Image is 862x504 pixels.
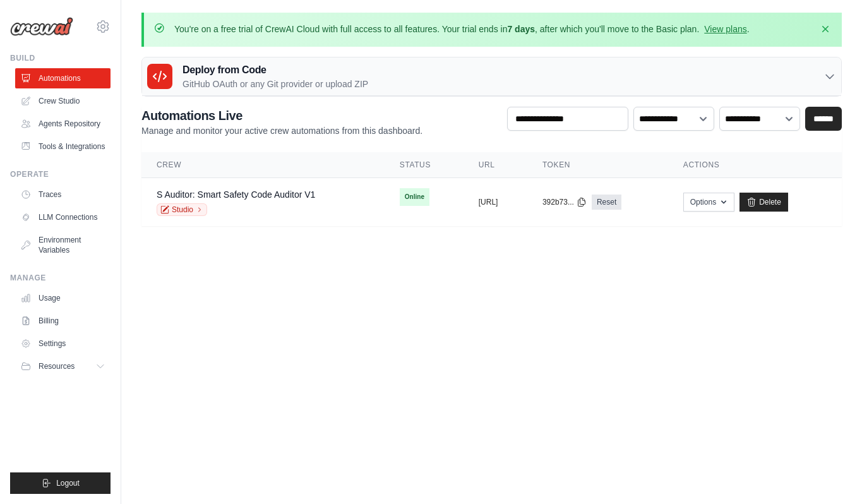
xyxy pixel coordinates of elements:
[39,361,75,371] span: Resources
[10,17,73,36] img: Logo
[15,230,111,260] a: Environment Variables
[10,53,111,63] div: Build
[157,203,207,216] a: Studio
[157,189,315,200] a: S Auditor: Smart Safety Code Auditor V1
[56,478,80,488] span: Logout
[15,68,111,88] a: Automations
[15,136,111,157] a: Tools & Integrations
[739,193,788,212] a: Delete
[141,152,385,178] th: Crew
[141,124,422,137] p: Manage and monitor your active crew automations from this dashboard.
[183,63,368,78] h3: Deploy from Code
[542,197,587,207] button: 392b73...
[10,169,111,179] div: Operate
[527,152,668,178] th: Token
[10,273,111,283] div: Manage
[592,195,621,210] a: Reset
[141,107,422,124] h2: Automations Live
[15,207,111,227] a: LLM Connections
[174,23,750,35] p: You're on a free trial of CrewAI Cloud with full access to all features. Your trial ends in , aft...
[464,152,527,178] th: URL
[15,333,111,354] a: Settings
[10,472,111,494] button: Logout
[15,311,111,331] a: Billing
[400,188,429,206] span: Online
[704,24,746,34] a: View plans
[15,114,111,134] a: Agents Repository
[385,152,464,178] th: Status
[183,78,368,90] p: GitHub OAuth or any Git provider or upload ZIP
[15,288,111,308] a: Usage
[15,356,111,376] button: Resources
[683,193,734,212] button: Options
[15,91,111,111] a: Crew Studio
[15,184,111,205] a: Traces
[507,24,535,34] strong: 7 days
[668,152,842,178] th: Actions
